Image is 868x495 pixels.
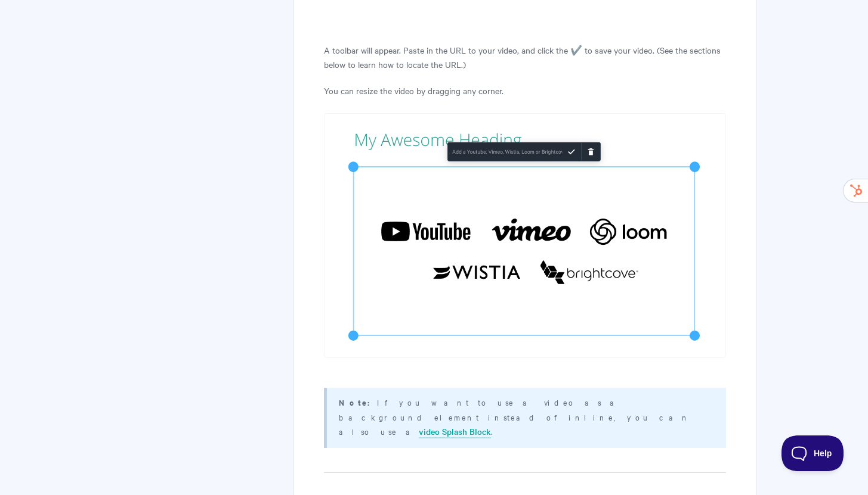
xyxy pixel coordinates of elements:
[324,83,725,98] p: You can resize the video by dragging any corner.
[324,43,725,71] p: A toolbar will appear. Paste in the URL to your video, and click the ✔️ to save your video. (See ...
[339,395,711,438] p: If you want to use a video as a background element instead of inline, you can also use a .
[781,435,844,471] iframe: Toggle Customer Support
[419,425,491,438] a: video Splash Block
[339,397,377,408] strong: Note:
